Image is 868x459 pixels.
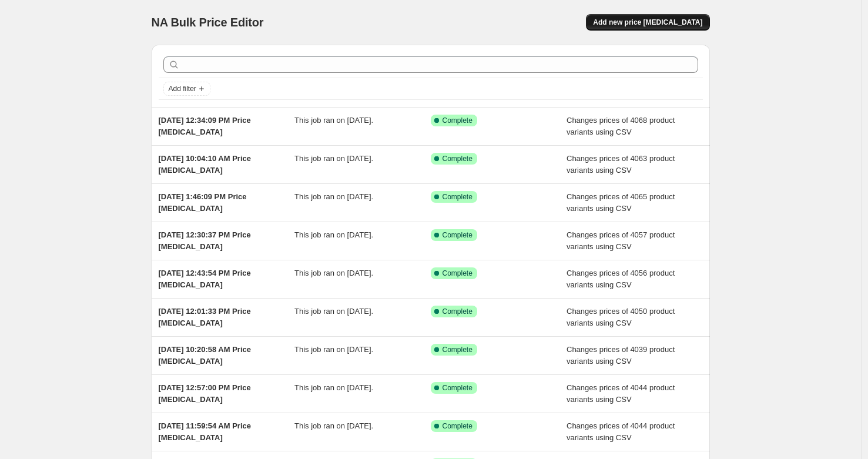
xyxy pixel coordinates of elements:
[443,345,472,354] span: Complete
[567,383,675,404] span: Changes prices of 4044 product variants using CSV
[159,421,252,442] span: [DATE] 11:59:54 AM Price [MEDICAL_DATA]
[567,307,675,327] span: Changes prices of 4050 product variants using CSV
[169,84,196,93] span: Add filter
[159,269,251,289] span: [DATE] 12:43:54 PM Price [MEDICAL_DATA]
[443,116,472,125] span: Complete
[567,230,675,251] span: Changes prices of 4057 product variants using CSV
[567,269,675,289] span: Changes prices of 4056 product variants using CSV
[567,154,675,175] span: Changes prices of 4063 product variants using CSV
[294,307,373,316] span: This job ran on [DATE].
[443,230,472,240] span: Complete
[294,154,373,163] span: This job ran on [DATE].
[294,383,373,392] span: This job ran on [DATE].
[443,307,472,316] span: Complete
[593,18,702,27] span: Add new price [MEDICAL_DATA]
[163,82,210,96] button: Add filter
[159,230,251,251] span: [DATE] 12:30:37 PM Price [MEDICAL_DATA]
[159,345,252,366] span: [DATE] 10:20:58 AM Price [MEDICAL_DATA]
[294,421,373,430] span: This job ran on [DATE].
[567,345,675,366] span: Changes prices of 4039 product variants using CSV
[159,192,247,213] span: [DATE] 1:46:09 PM Price [MEDICAL_DATA]
[443,421,472,431] span: Complete
[567,421,675,442] span: Changes prices of 4044 product variants using CSV
[294,116,373,125] span: This job ran on [DATE].
[159,307,251,327] span: [DATE] 12:01:33 PM Price [MEDICAL_DATA]
[443,383,472,393] span: Complete
[159,116,251,136] span: [DATE] 12:34:09 PM Price [MEDICAL_DATA]
[294,345,373,354] span: This job ran on [DATE].
[159,383,251,404] span: [DATE] 12:57:00 PM Price [MEDICAL_DATA]
[294,230,373,239] span: This job ran on [DATE].
[159,154,252,175] span: [DATE] 10:04:10 AM Price [MEDICAL_DATA]
[294,192,373,201] span: This job ran on [DATE].
[443,192,472,202] span: Complete
[567,192,675,213] span: Changes prices of 4065 product variants using CSV
[152,16,264,29] span: NA Bulk Price Editor
[443,154,472,163] span: Complete
[443,269,472,278] span: Complete
[294,269,373,277] span: This job ran on [DATE].
[586,14,709,31] button: Add new price [MEDICAL_DATA]
[567,116,675,136] span: Changes prices of 4068 product variants using CSV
